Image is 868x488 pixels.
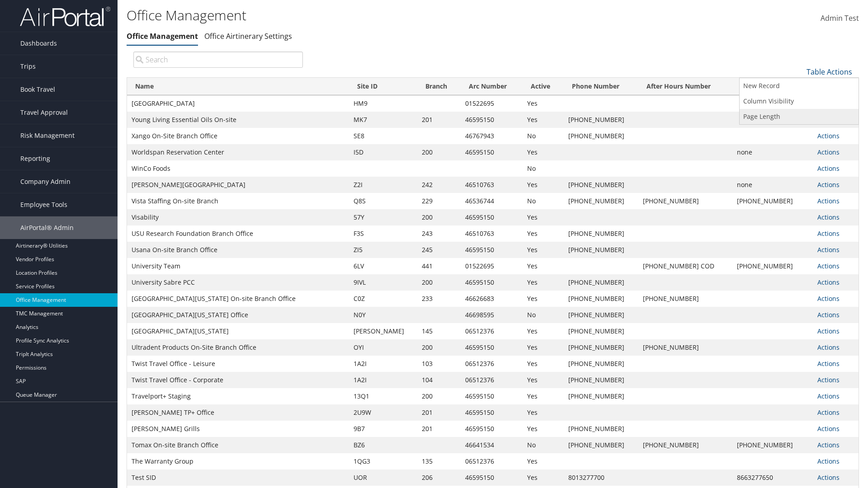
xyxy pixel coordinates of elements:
span: Company Admin [20,170,71,193]
a: New Record [740,78,859,94]
span: Travel Approval [20,101,68,124]
a: Page Length [740,109,859,124]
span: Risk Management [20,124,75,147]
span: Trips [20,55,36,78]
a: Column Visibility [740,94,859,109]
span: AirPortal® Admin [20,216,74,239]
span: Book Travel [20,78,55,101]
span: Dashboards [20,32,57,55]
span: Reporting [20,147,50,170]
img: airportal-logo.png [20,6,110,27]
span: Employee Tools [20,193,67,216]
